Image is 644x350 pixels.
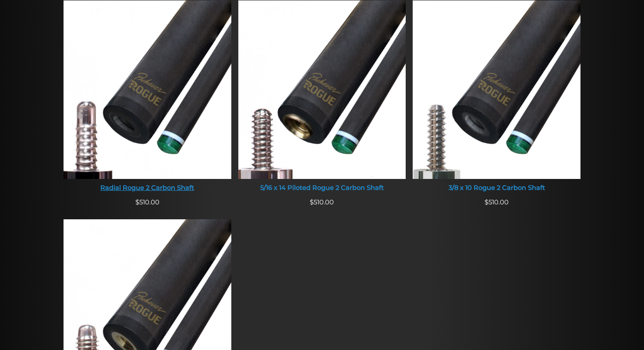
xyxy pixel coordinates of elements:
[310,198,314,206] span: $
[485,198,509,206] span: 510.00
[135,198,159,206] span: 510.00
[64,184,231,192] div: Radial Rogue 2 Carbon Shaft
[64,0,231,197] a: Radial Rogue 2 Carbon Shaft Radial Rogue 2 Carbon Shaft
[64,0,231,179] img: Radial Rogue 2 Carbon Shaft
[238,0,406,197] a: 5/16 x 14 Piloted Rogue 2 Carbon Shaft 5/16 x 14 Piloted Rogue 2 Carbon Shaft
[413,184,580,192] div: 3/8 x 10 Rogue 2 Carbon Shaft
[135,198,139,206] span: $
[238,184,406,192] div: 5/16 x 14 Piloted Rogue 2 Carbon Shaft
[485,198,488,206] span: $
[413,0,580,179] img: 3/8 x 10 Rogue 2 Carbon Shaft
[310,198,334,206] span: 510.00
[413,0,580,197] a: 3/8 x 10 Rogue 2 Carbon Shaft 3/8 x 10 Rogue 2 Carbon Shaft
[238,0,406,179] img: 5/16 x 14 Piloted Rogue 2 Carbon Shaft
